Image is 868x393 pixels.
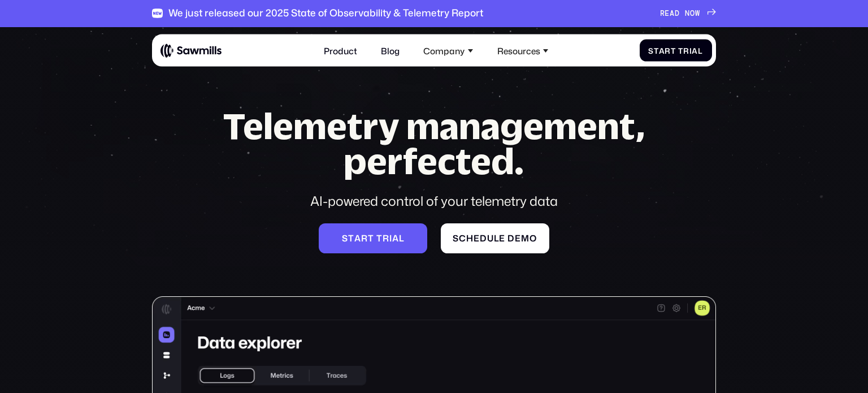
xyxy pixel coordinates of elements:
span: t [368,233,374,243]
span: T [678,46,683,55]
span: i [689,46,692,55]
span: N [685,9,690,18]
span: r [665,46,671,55]
span: t [376,233,383,243]
span: E [665,9,670,18]
span: l [698,46,703,55]
span: R [660,9,665,18]
div: Company [417,39,480,62]
span: r [361,233,368,243]
span: D [675,9,680,18]
span: S [648,46,654,55]
a: Product [318,39,364,62]
span: t [654,46,659,55]
a: READNOW [660,9,717,18]
a: StartTrial [640,40,712,62]
span: d [480,233,487,243]
div: Company [423,45,465,55]
span: r [383,233,389,243]
a: Scheduledemo [441,223,549,253]
span: m [521,233,530,243]
span: e [474,233,480,243]
div: AI-powered control of your telemetry data [203,192,665,210]
span: d [507,233,515,243]
span: h [466,233,474,243]
span: t [348,233,354,243]
h1: Telemetry management, perfected. [203,109,665,179]
span: S [453,233,459,243]
span: l [494,233,500,243]
span: a [354,233,361,243]
div: Resources [491,39,555,62]
a: Blog [375,39,406,62]
span: i [389,233,392,243]
span: o [530,233,537,243]
span: e [499,233,505,243]
span: t [671,46,676,55]
span: a [392,233,399,243]
span: W [695,9,700,18]
span: a [659,46,665,55]
span: l [399,233,405,243]
a: Starttrial [319,223,427,253]
span: u [487,233,494,243]
span: r [683,46,689,55]
span: O [690,9,695,18]
span: a [692,46,698,55]
div: We just released our 2025 State of Observability & Telemetry Report [168,7,483,19]
span: S [342,233,348,243]
span: c [459,233,466,243]
span: e [515,233,521,243]
div: Resources [497,45,540,55]
span: A [670,9,675,18]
